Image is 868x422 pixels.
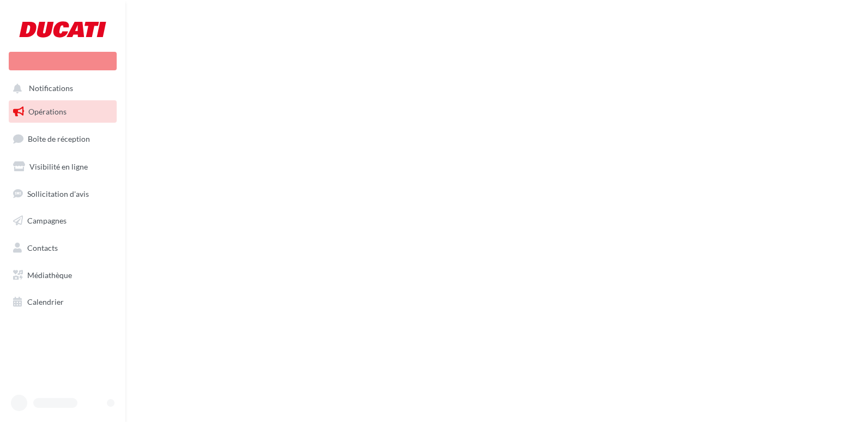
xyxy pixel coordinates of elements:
span: Opérations [28,107,67,116]
span: Calendrier [27,297,64,306]
div: Nouvelle campagne [9,52,117,70]
a: Visibilité en ligne [7,155,119,178]
a: Sollicitation d'avis [7,183,119,206]
span: Visibilité en ligne [29,162,88,171]
a: Médiathèque [7,264,119,287]
span: Sollicitation d'avis [27,189,89,198]
a: Opérations [7,100,119,123]
span: Médiathèque [27,270,72,280]
a: Calendrier [7,291,119,314]
span: Campagnes [27,216,67,225]
span: Notifications [29,84,73,93]
a: Boîte de réception [7,127,119,150]
span: Contacts [27,243,58,252]
a: Campagnes [7,209,119,232]
a: Contacts [7,237,119,260]
span: Boîte de réception [28,134,90,143]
